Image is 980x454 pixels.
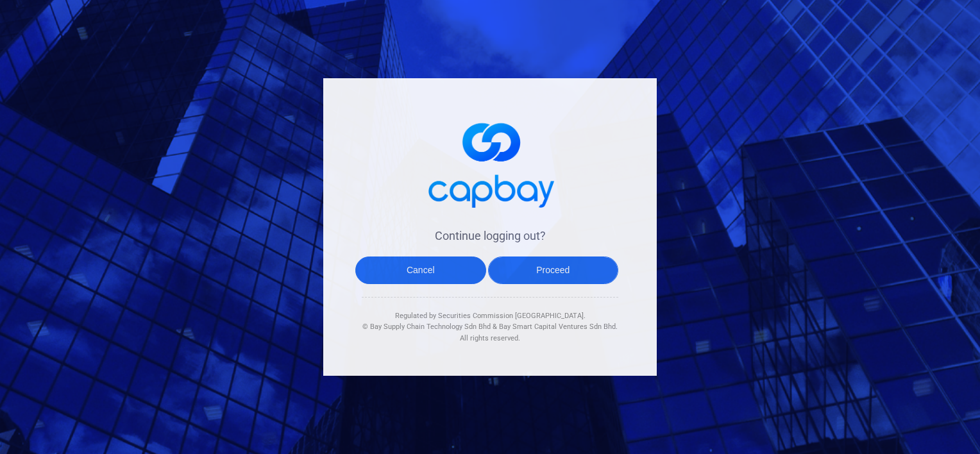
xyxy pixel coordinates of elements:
span: © Bay Supply Chain Technology Sdn Bhd [362,323,491,331]
div: Regulated by Securities Commission [GEOGRAPHIC_DATA]. & All rights reserved. [362,298,618,344]
button: Proceed [488,256,619,284]
h4: Continue logging out? [362,228,618,244]
span: Bay Smart Capital Ventures Sdn Bhd. [499,323,618,331]
img: logo [419,110,561,215]
button: Cancel [355,256,486,284]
